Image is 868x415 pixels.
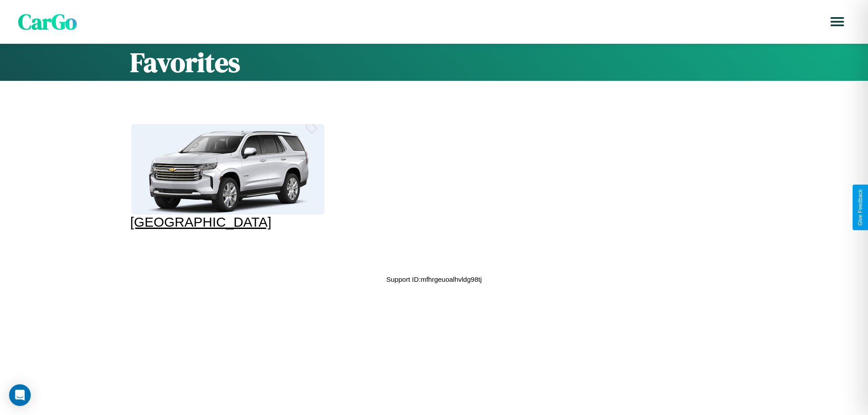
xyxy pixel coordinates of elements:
h1: Favorites [130,44,738,81]
p: Support ID: mfhrgeuoalhvldg98tj [387,273,482,285]
div: Open Intercom Messenger [9,384,31,406]
div: [GEOGRAPHIC_DATA] [130,214,325,230]
span: CarGo [18,7,77,37]
div: Give Feedback [857,189,863,226]
button: Open menu [825,9,850,34]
